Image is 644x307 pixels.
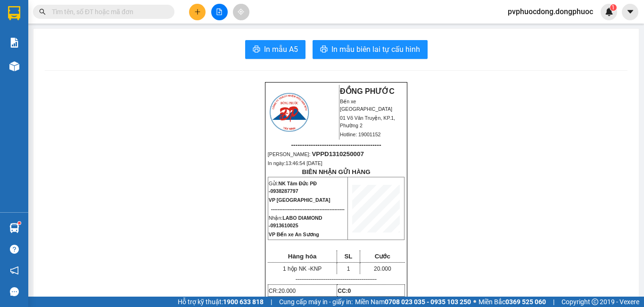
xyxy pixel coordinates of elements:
img: logo [268,91,310,133]
span: Hỗ trợ kỹ thuật: [178,297,264,307]
span: VP Bến xe An Sương [269,232,319,237]
span: Miền Nam [355,297,471,307]
span: 1 hộp NK - [283,266,322,272]
span: Hàng hóa [288,253,317,260]
img: icon-new-feature [605,8,613,16]
span: SL [344,253,352,260]
span: Cung cấp máy in - giấy in: [279,297,353,307]
span: 20.000 [374,266,391,272]
strong: CC: [338,288,351,294]
span: 13:46:54 [DATE] [286,160,322,166]
span: | [553,297,554,307]
span: 1 [347,266,350,272]
button: aim [233,4,249,20]
span: search [39,8,46,15]
span: Bến xe [GEOGRAPHIC_DATA] [74,15,127,27]
span: Hotline: 19001152 [74,42,116,48]
span: In ngày: [3,68,58,74]
span: KNP [310,266,322,272]
strong: ĐỒNG PHƯỚC [340,87,395,95]
span: caret-down [626,8,635,16]
span: printer [320,45,328,54]
span: file-add [216,8,223,15]
strong: BIÊN NHẬN GỬI HÀNG [302,168,370,175]
span: message [10,287,19,296]
span: 01 Võ Văn Truyện, KP.1, Phường 2 [74,28,130,40]
span: 0938287797 [270,188,298,194]
span: VP [GEOGRAPHIC_DATA] [269,197,330,203]
strong: 0369 525 060 [505,298,546,306]
button: file-add [211,4,228,20]
span: Hotline: 19001152 [340,132,381,137]
span: Nhận: [269,215,322,228]
span: Gửi: [269,181,317,194]
button: printerIn mẫu A5 [245,40,305,59]
p: ------------------------------------------- [268,275,405,283]
span: Cước [375,253,390,260]
span: plus [194,8,201,15]
img: warehouse-icon [9,223,19,233]
img: solution-icon [9,38,19,48]
sup: 1 [18,222,21,224]
span: -------------------------------------------- [271,206,345,212]
span: In mẫu biên lai tự cấu hình [331,43,420,55]
span: [PERSON_NAME]: [3,61,99,66]
span: copyright [592,299,598,305]
span: notification [10,266,19,275]
img: logo [3,6,45,47]
strong: ĐỒNG PHƯỚC [74,5,129,13]
span: ----------------------------------------- [291,141,381,149]
span: In ngày: [268,160,322,166]
span: aim [238,8,244,15]
img: warehouse-icon [9,61,19,71]
span: 0 [348,288,351,294]
span: ----------------------------------------- [25,51,116,58]
span: CR: [269,288,296,294]
span: pvphuocdong.dongphuoc [500,6,601,17]
span: ⚪️ [473,300,476,304]
span: VPPD1310250007 [47,60,99,67]
span: NK Tâm Đức PĐ - [269,181,317,194]
button: plus [189,4,206,20]
span: printer [253,45,260,54]
span: In mẫu A5 [264,43,298,55]
sup: 1 [610,4,617,11]
span: VPPD1310250007 [312,150,363,158]
span: 01 Võ Văn Truyện, KP.1, Phường 2 [340,115,395,128]
input: Tìm tên, số ĐT hoặc mã đơn [52,7,163,17]
span: question-circle [10,245,19,254]
strong: 0708 023 035 - 0935 103 250 [385,298,471,306]
span: 13:46:54 [DATE] [21,68,58,74]
button: caret-down [622,4,638,20]
span: 1 [611,4,615,11]
span: Miền Bắc [479,297,546,307]
button: printerIn mẫu biên lai tự cấu hình [313,40,428,59]
span: [PERSON_NAME]: [268,151,364,157]
span: LABO DIAMOND - [269,215,322,228]
img: logo-vxr [8,6,20,20]
span: Bến xe [GEOGRAPHIC_DATA] [340,99,392,112]
span: | [271,297,272,307]
span: 20.000 [278,288,296,294]
strong: 1900 633 818 [223,298,264,306]
span: 0913610025 [270,223,298,228]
